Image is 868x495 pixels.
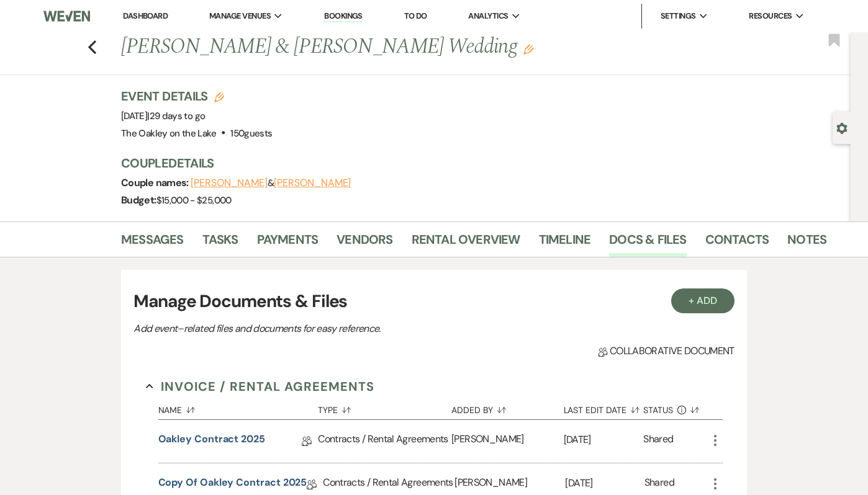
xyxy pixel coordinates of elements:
button: Edit [523,43,533,55]
a: Docs & Files [609,230,686,257]
a: Dashboard [123,11,168,21]
p: Add event–related files and documents for easy reference. [133,321,568,337]
button: Name [158,396,319,419]
p: [DATE] [565,475,644,491]
a: Rental Overview [412,230,520,257]
span: Settings [661,10,696,22]
p: [DATE] [564,432,644,448]
span: Budget: [121,194,156,207]
button: Invoice / Rental Agreements [146,377,375,396]
span: | [147,110,205,122]
a: Copy of Oakley Contract 2025 [158,475,307,494]
span: Status [643,406,673,414]
a: Contacts [705,230,769,257]
span: Resources [749,10,792,22]
button: + Add [671,288,735,313]
button: Added By [451,396,563,419]
div: Contracts / Rental Agreements [318,420,451,463]
a: Oakley Contract 2025 [158,432,265,451]
span: Collaborative document [598,344,735,359]
a: To Do [404,11,427,21]
a: Tasks [202,230,238,257]
div: Shared [643,432,673,451]
a: Bookings [324,11,363,22]
span: Analytics [468,10,508,22]
button: [PERSON_NAME] [191,178,268,188]
h3: Couple Details [121,154,816,172]
a: Vendors [337,230,392,257]
span: 29 days to go [150,110,206,122]
button: Open lead details [836,122,848,133]
h3: Event Details [121,87,273,105]
h1: [PERSON_NAME] & [PERSON_NAME] Wedding [121,32,677,62]
img: Weven Logo [43,3,90,29]
span: $15,000 - $25,000 [156,194,232,207]
span: & [191,177,351,189]
a: Notes [787,230,826,257]
span: 150 guests [230,127,272,140]
button: [PERSON_NAME] [274,178,351,188]
button: Last Edit Date [564,396,644,419]
span: The Oakley on the Lake [121,127,216,140]
span: [DATE] [121,110,205,122]
a: Messages [121,230,184,257]
span: Manage Venues [209,10,271,22]
a: Timeline [539,230,591,257]
button: Type [318,396,451,419]
span: Couple names: [121,176,191,189]
div: [PERSON_NAME] [451,420,563,463]
button: Status [643,396,707,419]
div: Shared [644,475,674,494]
a: Payments [257,230,319,257]
h3: Manage Documents & Files [133,288,735,314]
